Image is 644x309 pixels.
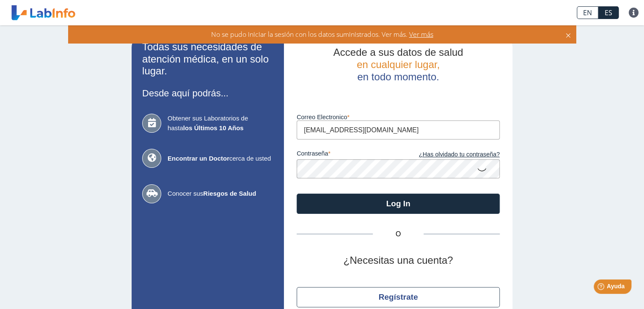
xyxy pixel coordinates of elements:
span: Obtener sus Laboratorios de hasta [168,114,273,133]
span: Ver más [407,30,433,39]
iframe: Help widget launcher [569,276,635,300]
label: contraseña [297,150,398,159]
a: ¿Has olvidado tu contraseña? [398,150,500,159]
span: cerca de usted [168,154,273,164]
span: Conocer sus [168,189,273,199]
button: Regístrate [297,287,500,307]
span: O [373,229,424,239]
h2: Todas sus necesidades de atención médica, en un solo lugar. [142,41,273,77]
b: Riesgos de Salud [203,190,256,197]
span: en cualquier lugar, [357,59,440,70]
span: No se pudo iniciar la sesión con los datos suministrados. Ver más. [211,30,407,39]
a: EN [577,6,598,19]
span: Accede a sus datos de salud [333,46,463,58]
button: Log In [297,194,500,214]
b: los Últimos 10 Años [183,124,244,131]
span: en todo momento. [357,71,439,82]
label: Correo Electronico [297,114,500,120]
a: ES [598,6,619,19]
h2: ¿Necesitas una cuenta? [297,254,500,267]
h3: Desde aquí podrás... [142,88,273,98]
b: Encontrar un Doctor [168,155,229,162]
